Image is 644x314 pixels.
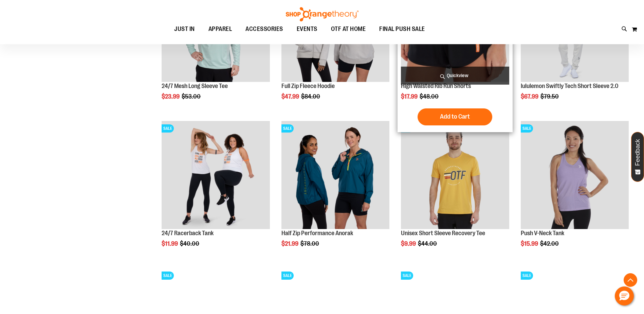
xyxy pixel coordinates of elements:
span: $15.99 [521,240,539,247]
a: Full Zip Fleece Hoodie [281,83,335,89]
a: lululemon Swiftly Tech Short Sleeve 2.0 [521,83,619,89]
a: Push V-Neck Tank [521,230,564,237]
span: SALE [281,272,294,280]
a: Unisex Short Sleeve Recovery Tee [401,230,485,237]
span: OTF AT HOME [331,21,366,37]
span: $23.99 [162,93,181,100]
a: Quickview [401,67,509,85]
a: APPAREL [202,21,239,37]
img: 24/7 Racerback Tank [162,121,270,229]
a: Half Zip Performance AnorakSALE [281,121,389,230]
button: Add to Cart [418,108,492,125]
a: JUST IN [167,21,202,37]
span: $47.99 [281,93,300,100]
img: Half Zip Performance Anorak [281,121,389,229]
span: $84.00 [301,93,321,100]
span: Feedback [634,139,641,166]
span: $67.99 [521,93,539,100]
span: $48.00 [420,93,440,100]
span: SALE [401,272,413,280]
a: Half Zip Performance Anorak [281,230,353,237]
div: product [278,118,393,264]
span: SALE [162,272,174,280]
div: product [398,118,512,264]
span: EVENTS [297,21,317,37]
a: 24/7 Mesh Long Sleeve Tee [162,83,228,89]
span: $17.99 [401,93,419,100]
span: $21.99 [281,240,299,247]
img: Product image for Unisex Short Sleeve Recovery Tee [401,121,509,229]
img: Shop Orangetheory [285,7,360,21]
span: APPAREL [208,21,232,37]
span: $11.99 [162,240,179,247]
button: Back To Top [624,273,637,287]
span: $53.00 [182,93,202,100]
img: Product image for Push V-Neck Tank [521,121,629,229]
span: SALE [162,124,174,133]
button: Hello, have a question? Let’s chat. [615,286,634,306]
a: EVENTS [290,21,324,37]
span: SALE [281,124,294,133]
span: $40.00 [180,240,200,247]
a: ACCESSORIES [239,21,290,37]
span: $9.99 [401,240,417,247]
span: FINAL PUSH SALE [379,21,425,37]
span: JUST IN [174,21,195,37]
button: Feedback - Show survey [631,132,644,182]
span: SALE [521,272,533,280]
a: Product image for Push V-Neck TankSALE [521,121,629,230]
a: Product image for Unisex Short Sleeve Recovery TeeSALE [401,121,509,230]
a: OTF AT HOME [324,21,373,37]
div: product [158,118,273,264]
a: 24/7 Racerback Tank [162,230,214,237]
span: Add to Cart [440,113,470,120]
span: $44.00 [418,240,438,247]
a: High Waisted Rib Run Shorts [401,83,471,89]
span: $79.50 [540,93,560,100]
span: $78.00 [300,240,320,247]
span: ACCESSORIES [245,21,283,37]
a: 24/7 Racerback TankSALE [162,121,270,230]
span: SALE [521,124,533,133]
a: FINAL PUSH SALE [372,21,432,37]
span: $42.00 [540,240,560,247]
div: product [517,118,632,264]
